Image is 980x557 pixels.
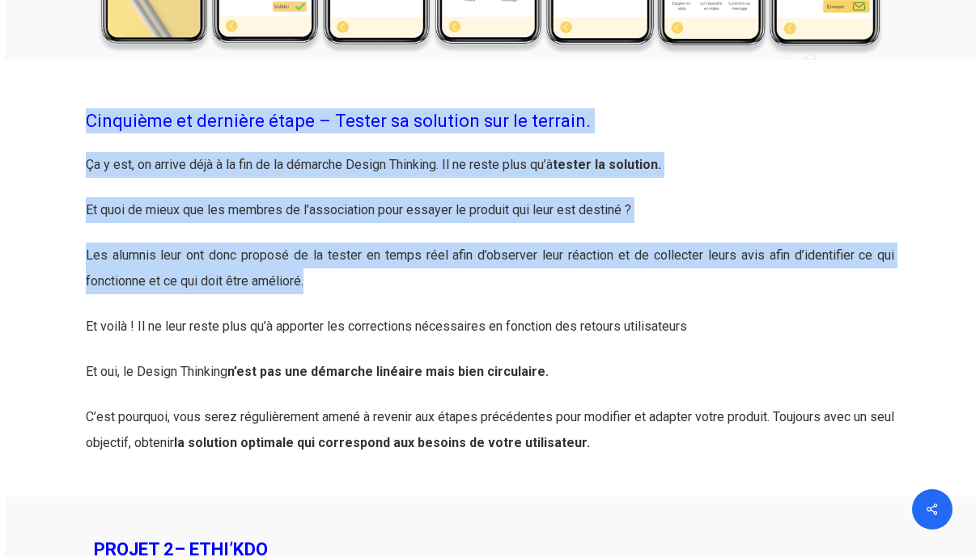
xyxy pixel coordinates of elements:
[553,157,661,172] strong: tester la solution.
[86,409,895,450] span: C’est pourquoi, vous serez régulièrement amené à revenir aux étapes précédentes pour modifier et ...
[86,157,661,172] span: Ça y est, on arrive déjà à la fin de la démarche Design Thinking. Il ne reste plus qu’à
[86,110,591,131] span: Cinquième et dernière étape – Tester sa solution sur le terrain.
[174,435,590,450] strong: la solution optimale qui correspond aux besoins de votre utilisateur.
[227,364,549,379] strong: n’est pas une démarche linéaire mais bien circulaire.
[86,202,631,217] span: Et quoi de mieux que les membres de l’association pour essayer le produit qui leur est destiné ?
[86,247,895,289] span: Les alumnis leur ont donc proposé de la tester en temps réel afin d’observer leur réaction et de ...
[86,364,549,379] span: Et oui, le Design Thinking
[86,319,687,334] span: Et voilà ! Il ne leur reste plus qu’à apporter les corrections nécessaires en fonction des retour...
